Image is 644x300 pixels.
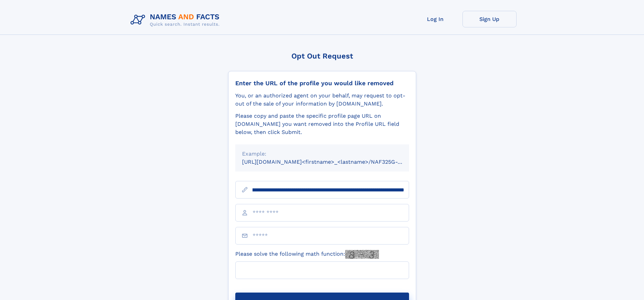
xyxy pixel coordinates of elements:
[242,150,402,158] div: Example:
[235,92,409,108] div: You, or an authorized agent on your behalf, may request to opt-out of the sale of your informatio...
[128,11,225,29] img: Logo Names and Facts
[235,79,409,87] div: Enter the URL of the profile you would like removed
[228,52,416,60] div: Opt Out Request
[462,11,517,27] a: Sign Up
[242,159,422,165] small: [URL][DOMAIN_NAME]<firstname>_<lastname>/NAF325G-xxxxxxxx
[408,11,462,27] a: Log In
[235,112,409,136] div: Please copy and paste the specific profile page URL on [DOMAIN_NAME] you want removed into the Pr...
[235,250,379,259] label: Please solve the following math function:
